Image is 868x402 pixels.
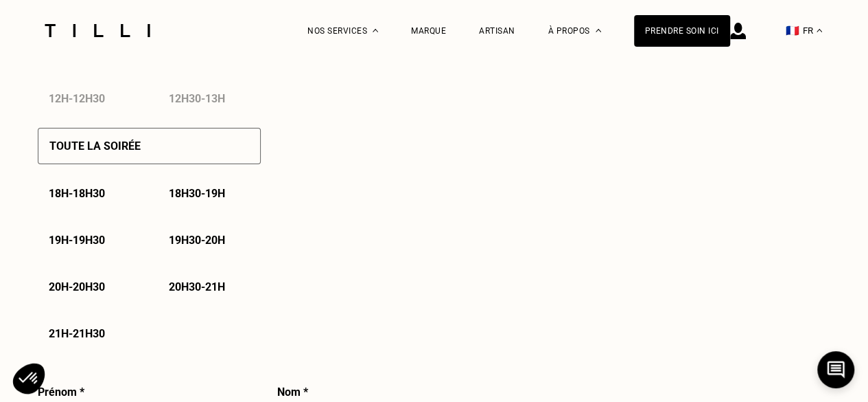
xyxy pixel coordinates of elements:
[49,187,105,200] p: 18h - 18h30
[817,29,822,32] img: menu déroulant
[277,386,308,399] p: Nom *
[169,234,225,247] p: 19h30 - 20h
[38,386,84,399] p: Prénom *
[169,187,225,200] p: 18h30 - 19h
[49,327,105,340] p: 21h - 21h30
[479,26,515,36] a: Artisan
[169,280,225,293] p: 20h30 - 21h
[40,24,155,37] img: Logo du service de couturière Tilli
[49,139,141,153] p: Toute la soirée
[596,29,601,32] img: Menu déroulant à propos
[634,15,730,47] a: Prendre soin ici
[786,24,799,37] span: 🇫🇷
[730,23,746,39] img: icône connexion
[49,234,105,247] p: 19h - 19h30
[49,280,105,293] p: 20h - 20h30
[373,29,378,32] img: Menu déroulant
[411,26,446,36] a: Marque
